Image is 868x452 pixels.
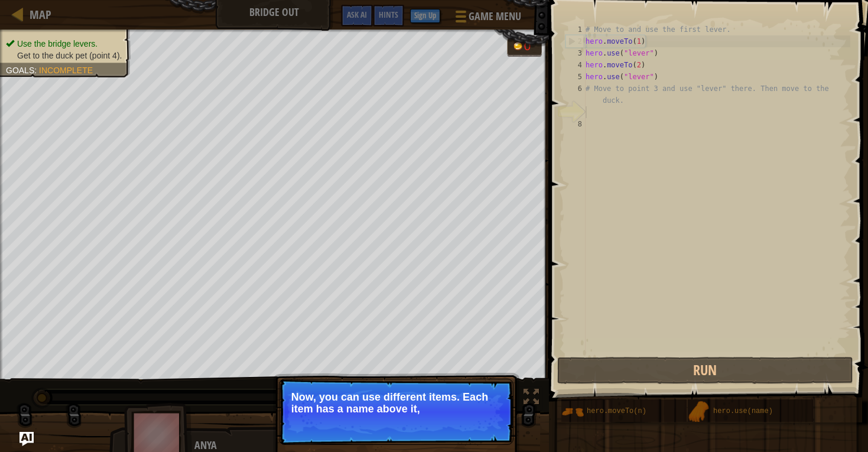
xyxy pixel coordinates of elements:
[347,9,367,20] span: Ask AI
[34,66,39,75] span: :
[565,47,586,59] div: 3
[507,37,542,57] div: Team 'humans' has 0 gold.
[24,6,51,22] a: Map
[19,432,34,446] button: Ask AI
[566,35,586,47] div: 2
[6,50,122,61] li: Get to the duck pet (point 4).
[587,407,646,415] span: hero.moveTo(n)
[30,6,51,22] span: Map
[341,5,373,27] button: Ask AI
[565,118,586,130] div: 8
[17,39,97,48] span: Use the bridge levers.
[410,9,440,23] button: Sign Up
[565,59,586,71] div: 4
[446,5,528,32] button: Game Menu
[6,38,122,50] li: Use the bridge levers.
[565,24,586,35] div: 1
[291,391,501,415] p: Now, you can use different items. Each item has a name above it,
[557,357,853,384] button: Run
[565,83,586,106] div: 6
[39,66,93,75] span: Incomplete
[379,9,398,20] span: Hints
[565,71,586,83] div: 5
[469,9,521,24] span: Game Menu
[524,40,536,53] div: 0
[688,401,710,423] img: portrait.png
[713,407,773,415] span: hero.use(name)
[6,66,34,75] span: Goals
[561,401,584,423] img: portrait.png
[17,51,122,60] span: Get to the duck pet (point 4).
[565,106,586,118] div: 7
